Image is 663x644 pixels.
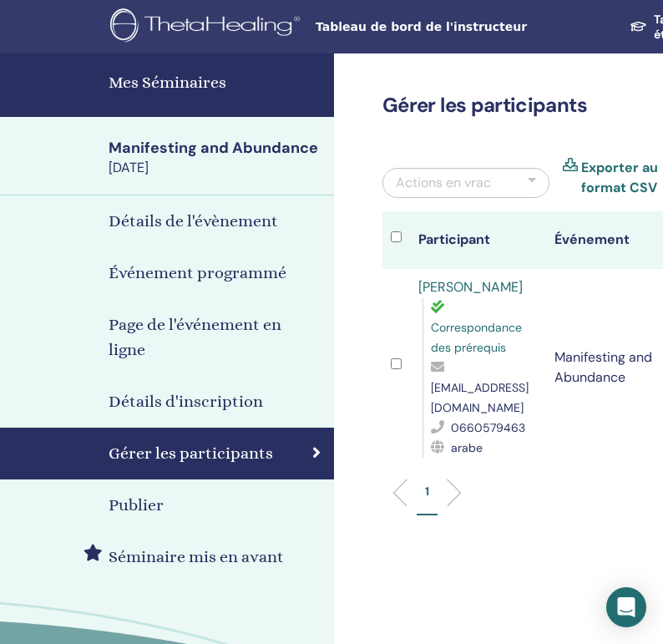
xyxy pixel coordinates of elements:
[109,545,284,570] h4: Séminaire mis en avant
[109,493,164,518] h4: Publier
[109,441,273,466] h4: Gérer les participants
[109,159,324,177] div: [DATE]
[99,138,334,178] a: Manifesting and Abundance[DATE]
[110,8,306,46] img: logo.png
[418,278,523,296] a: [PERSON_NAME]
[109,312,321,363] h4: Page de l'événement en ligne
[431,320,522,355] span: Correspondance des prérequis
[396,173,491,193] div: Actions en vrac
[109,261,286,286] h4: Événement programmé
[431,380,529,415] span: [EMAIL_ADDRESS][DOMAIN_NAME]
[425,483,429,500] p: 1
[316,18,566,36] span: Tableau de bord de l'instructeur
[410,211,546,269] th: Participant
[606,587,646,627] div: Open Intercom Messenger
[109,389,263,414] h4: Détails d'inscription
[109,70,324,95] h4: Mes Séminaires
[109,209,278,234] h4: Détails de l'évènement
[630,20,647,32] img: graduation-cap-white.svg
[451,440,483,455] span: arabe
[109,138,324,159] div: Manifesting and Abundance
[451,420,525,435] span: 0660579463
